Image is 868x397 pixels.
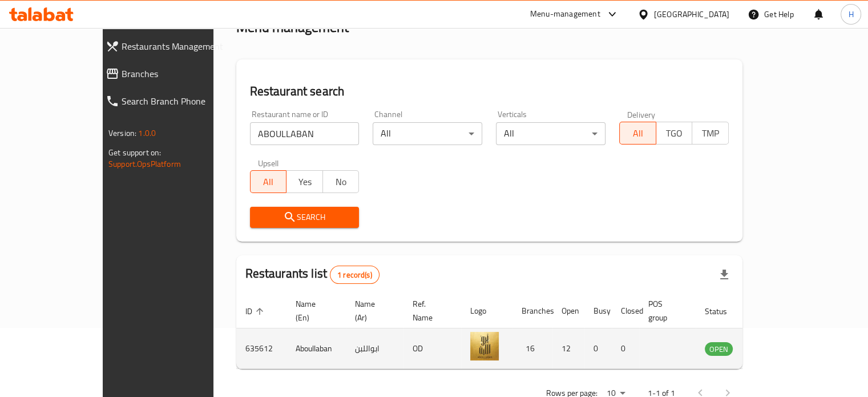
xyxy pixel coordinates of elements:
[122,94,239,108] span: Search Branch Phone
[96,87,248,115] a: Search Branch Phone
[122,67,239,81] span: Branches
[705,343,733,356] span: OPEN
[245,304,267,318] span: ID
[250,170,287,193] button: All
[286,328,346,369] td: Aboullaban
[461,294,512,328] th: Logo
[627,110,656,118] label: Delivery
[413,297,447,324] span: Ref. Name
[296,297,332,324] span: Name (En)
[250,122,360,145] input: Search for restaurant name or ID..
[612,328,639,369] td: 0
[530,7,600,21] div: Menu-management
[96,60,248,87] a: Branches
[512,294,552,328] th: Branches
[692,122,729,145] button: TMP
[346,328,403,369] td: ابواللبن
[330,266,380,284] div: Total records count
[236,18,349,37] h2: Menu management
[552,328,584,369] td: 12
[656,122,693,145] button: TGO
[250,83,729,100] h2: Restaurant search
[138,126,156,141] span: 1.0.0
[245,265,380,284] h2: Restaurants list
[259,210,350,224] span: Search
[648,297,682,324] span: POS group
[328,174,355,190] span: No
[697,125,724,142] span: TMP
[848,8,853,21] span: H
[236,328,286,369] td: 635612
[624,125,652,142] span: All
[108,157,181,171] a: Support.OpsPlatform
[108,126,136,141] span: Version:
[291,174,318,190] span: Yes
[255,174,282,190] span: All
[661,125,688,142] span: TGO
[355,297,390,324] span: Name (Ar)
[330,270,379,280] span: 1 record(s)
[108,145,161,160] span: Get support on:
[496,122,605,145] div: All
[403,328,461,369] td: OD
[286,170,323,193] button: Yes
[512,328,552,369] td: 16
[258,159,279,167] label: Upsell
[584,328,612,369] td: 0
[612,294,639,328] th: Closed
[619,122,656,145] button: All
[322,170,360,193] button: No
[373,122,482,145] div: All
[470,332,499,360] img: Aboullaban
[122,39,239,53] span: Restaurants Management
[584,294,612,328] th: Busy
[236,294,795,369] table: enhanced table
[250,207,360,228] button: Search
[705,342,733,356] div: OPEN
[705,304,742,318] span: Status
[552,294,584,328] th: Open
[654,8,729,21] div: [GEOGRAPHIC_DATA]
[96,33,248,60] a: Restaurants Management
